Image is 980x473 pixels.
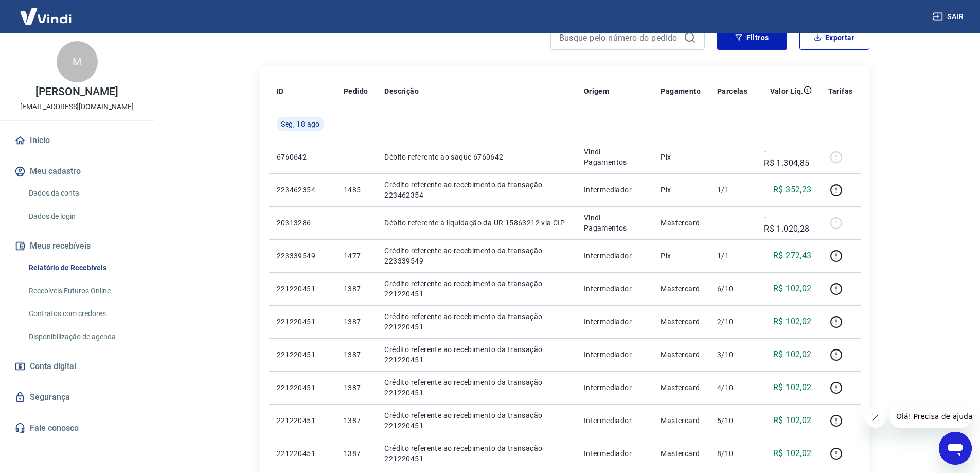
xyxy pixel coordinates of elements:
[12,386,141,409] a: Segurança
[277,251,327,261] p: 223339549
[717,25,787,50] button: Filtros
[661,86,701,96] p: Pagamento
[277,218,327,228] p: 20313286
[344,251,368,261] p: 1477
[384,377,567,398] p: Crédito referente ao recebimento da transação 221220451
[773,283,812,295] p: R$ 102,02
[25,257,141,278] a: Relatório de Recebíveis
[25,281,141,302] a: Recebíveis Futuros Online
[384,246,567,266] p: Crédito referente ao recebimento da transação 223339549
[344,86,368,96] p: Pedido
[344,448,368,459] p: 1387
[344,284,368,294] p: 1387
[12,235,141,257] button: Meus recebíveis
[25,183,141,204] a: Dados da conta
[717,152,747,162] p: -
[717,349,747,360] p: 3/10
[717,415,747,426] p: 5/10
[584,86,609,96] p: Origem
[384,152,567,162] p: Débito referente ao saque 6760642
[584,382,645,393] p: Intermediador
[717,317,747,327] p: 2/10
[25,303,141,324] a: Contratos com credores
[717,86,747,96] p: Parcelas
[661,218,701,228] p: Mastercard
[559,30,680,45] input: Busque pelo número do pedido
[865,407,886,428] iframe: Fechar mensagem
[384,443,567,464] p: Crédito referente ao recebimento da transação 221220451
[12,129,141,152] a: Início
[344,415,368,426] p: 1387
[799,25,869,50] button: Exportar
[344,317,368,327] p: 1387
[384,410,567,431] p: Crédito referente ao recebimento da transação 221220451
[717,185,747,195] p: 1/1
[384,86,419,96] p: Descrição
[661,415,701,426] p: Mastercard
[890,405,972,428] iframe: Mensagem da empresa
[661,152,701,162] p: Pix
[277,86,284,96] p: ID
[344,382,368,393] p: 1387
[584,349,645,360] p: Intermediador
[584,213,645,233] p: Vindi Pagamentos
[6,7,86,15] span: Olá! Precisa de ajuda?
[277,448,327,459] p: 221220451
[20,101,134,112] p: [EMAIL_ADDRESS][DOMAIN_NAME]
[770,86,804,96] p: Valor Líq.
[277,185,327,195] p: 223462354
[717,382,747,393] p: 4/10
[344,349,368,360] p: 1387
[764,211,811,235] p: -R$ 1.020,28
[30,359,76,374] span: Conta digital
[281,119,320,129] span: Seg, 18 ago
[773,316,812,328] p: R$ 102,02
[584,448,645,459] p: Intermediador
[384,278,567,299] p: Crédito referente ao recebimento da transação 221220451
[57,41,98,82] div: M
[931,7,968,26] button: Sair
[12,417,141,440] a: Fale conosco
[384,311,567,332] p: Crédito referente ao recebimento da transação 221220451
[12,1,79,32] img: Vindi
[717,251,747,261] p: 1/1
[773,414,812,427] p: R$ 102,02
[661,349,701,360] p: Mastercard
[12,355,141,378] a: Conta digital
[277,382,327,393] p: 221220451
[277,349,327,360] p: 221220451
[661,382,701,393] p: Mastercard
[584,147,645,167] p: Vindi Pagamentos
[25,206,141,227] a: Dados de login
[584,251,645,261] p: Intermediador
[25,326,141,347] a: Disponibilização de agenda
[661,251,701,261] p: Pix
[773,184,812,196] p: R$ 352,23
[661,317,701,327] p: Mastercard
[277,284,327,294] p: 221220451
[384,344,567,365] p: Crédito referente ao recebimento da transação 221220451
[35,86,118,97] p: [PERSON_NAME]
[277,317,327,327] p: 221220451
[661,185,701,195] p: Pix
[277,415,327,426] p: 221220451
[584,317,645,327] p: Intermediador
[764,145,811,169] p: -R$ 1.304,85
[773,250,812,262] p: R$ 272,43
[584,284,645,294] p: Intermediador
[773,348,812,361] p: R$ 102,02
[773,447,812,460] p: R$ 102,02
[828,86,853,96] p: Tarifas
[384,218,567,228] p: Débito referente à liquidação da UR 15863212 via CIP
[661,284,701,294] p: Mastercard
[717,448,747,459] p: 8/10
[661,448,701,459] p: Mastercard
[344,185,368,195] p: 1485
[773,381,812,394] p: R$ 102,02
[584,185,645,195] p: Intermediador
[384,180,567,200] p: Crédito referente ao recebimento da transação 223462354
[939,432,972,465] iframe: Botão para abrir a janela de mensagens
[277,152,327,162] p: 6760642
[717,284,747,294] p: 6/10
[12,160,141,183] button: Meu cadastro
